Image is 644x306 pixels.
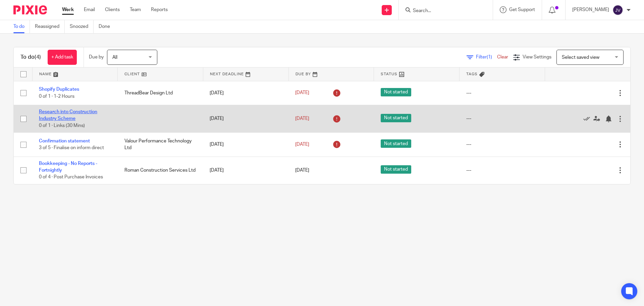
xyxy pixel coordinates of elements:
[466,72,478,76] span: Tags
[130,6,141,13] a: Team
[118,157,203,184] td: Roman Construction Services Ltd
[39,123,85,128] span: 0 of 1 · Links (30 Mins)
[612,5,623,15] img: svg%3E
[48,50,77,65] a: + Add task
[39,161,97,173] a: Bookkeeping - No Reports - Fortnightly
[497,55,508,59] a: Clear
[523,55,551,59] span: View Settings
[112,55,117,60] span: All
[99,20,115,33] a: Done
[572,6,609,13] p: [PERSON_NAME]
[295,168,309,173] span: [DATE]
[381,114,411,122] span: Not started
[62,6,74,13] a: Work
[203,157,288,184] td: [DATE]
[35,54,41,60] span: (4)
[39,175,103,179] span: 0 of 4 · Post Purchase Invoices
[13,20,30,33] a: To do
[295,116,309,121] span: [DATE]
[381,139,411,148] span: Not started
[381,88,411,96] span: Not started
[583,115,593,122] a: Mark as done
[118,81,203,105] td: ThreadBear Design Ltd
[13,5,47,14] img: Pixie
[487,55,492,59] span: (1)
[39,139,90,143] a: Confirmation statement
[118,133,203,157] td: Valour Performance Technology Ltd
[105,6,120,13] a: Clients
[466,115,538,122] div: ---
[466,167,538,174] div: ---
[203,81,288,105] td: [DATE]
[20,54,41,61] h1: To do
[84,6,95,13] a: Email
[203,133,288,157] td: [DATE]
[562,55,599,60] span: Select saved view
[509,7,535,12] span: Get Support
[35,20,65,33] a: Reassigned
[476,55,497,59] span: Filter
[381,165,411,174] span: Not started
[151,6,168,13] a: Reports
[466,90,538,96] div: ---
[39,145,104,150] span: 3 of 5 · Finalise on inform direct
[89,54,104,60] p: Due by
[39,94,74,99] span: 0 of 1 · 1-2 Hours
[295,91,309,95] span: [DATE]
[466,141,538,148] div: ---
[39,87,79,92] a: Shopify Duplicates
[295,142,309,147] span: [DATE]
[39,110,97,121] a: Research into Construction Industry Scheme
[203,105,288,132] td: [DATE]
[412,8,473,14] input: Search
[70,20,94,33] a: Snoozed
